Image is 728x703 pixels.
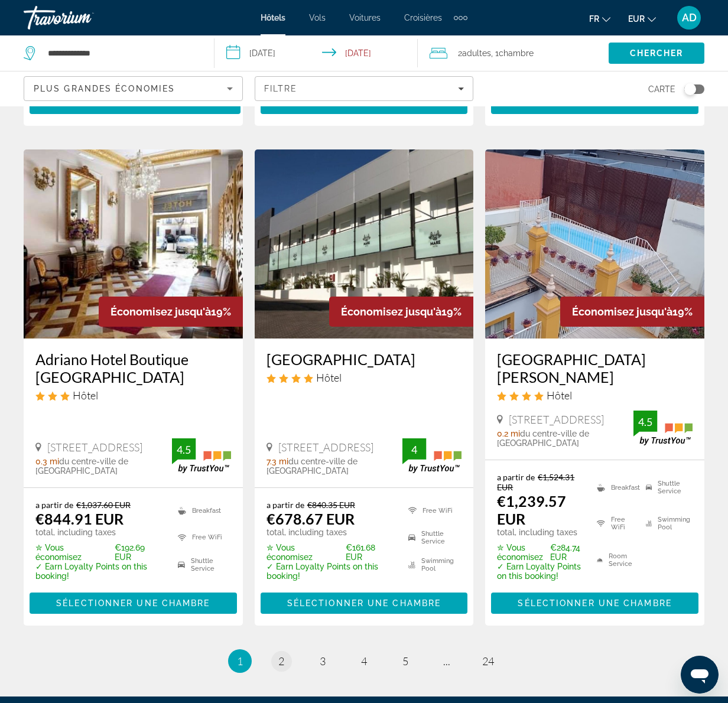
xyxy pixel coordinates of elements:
[261,595,468,608] a: Sélectionner une chambre
[633,411,693,445] img: TrustYou guest rating badge
[255,149,474,339] img: Mare Hotel
[30,93,240,114] button: Sélectionner une chambre
[560,297,704,327] div: 19%
[418,35,609,71] button: Travelers: 2 adults, 0 children
[458,45,491,61] span: 2
[482,655,494,668] span: 24
[266,350,462,368] a: [GEOGRAPHIC_DATA]
[35,457,128,476] span: du centre-ville de [GEOGRAPHIC_DATA]
[681,656,719,694] iframe: Bouton de lancement de la fenêtre de messagerie
[30,95,240,108] a: Sélectionner une chambre
[316,371,342,384] span: Hôtel
[35,510,123,528] ins: €844.91 EUR
[682,12,697,24] span: AD
[675,84,704,95] button: Toggle map
[266,500,304,510] span: a partir de
[266,562,394,581] p: ✓ Earn Loyalty Points on this booking!
[547,389,572,402] span: Hôtel
[172,500,230,521] li: Breakfast
[266,543,343,562] span: ✮ Vous économisez
[309,13,326,22] a: Vols
[402,527,461,548] li: Shuttle Service
[402,442,426,457] div: 4
[497,562,582,581] p: ✓ Earn Loyalty Points on this booking!
[73,389,98,402] span: Hôtel
[497,429,589,448] span: du centre-ville de [GEOGRAPHIC_DATA]
[266,371,462,384] div: 4 star Hotel
[497,429,520,438] span: 0.2 mi
[609,43,704,64] button: Search
[485,149,704,339] img: Las Casas de El Arenal
[35,389,231,402] div: 3 star Hotel
[266,528,394,537] p: total, including taxes
[633,415,657,429] div: 4.5
[278,441,373,454] span: [STREET_ADDRESS]
[591,472,640,502] li: Breakfast
[497,528,582,537] p: total, including taxes
[35,350,231,386] h3: Adriano Hotel Boutique [GEOGRAPHIC_DATA]
[630,48,684,58] span: Chercher
[497,472,535,482] span: a partir de
[518,598,671,608] span: Sélectionner une chambre
[497,350,693,386] a: [GEOGRAPHIC_DATA][PERSON_NAME]
[402,655,408,668] span: 5
[628,10,656,27] button: Change currency
[341,305,441,318] span: Économisez jusqu'à
[266,457,288,466] span: 7.3 mi
[349,13,381,22] a: Voitures
[572,305,672,318] span: Économisez jusqu'à
[35,528,163,537] p: total, including taxes
[404,13,442,22] a: Croisières
[266,543,394,562] p: €161.68 EUR
[261,593,468,614] button: Sélectionner une chambre
[172,554,230,575] li: Shuttle Service
[329,297,473,327] div: 19%
[35,543,112,562] span: ✮ Vous économisez
[172,442,196,457] div: 4.5
[648,81,675,97] span: Carte
[30,595,237,608] a: Sélectionner une chambre
[172,527,230,548] li: Free WiFi
[266,510,355,528] ins: €678.67 EUR
[509,413,604,426] span: [STREET_ADDRESS]
[99,297,243,327] div: 19%
[640,472,693,502] li: Shuttle Service
[499,48,534,58] span: Chambre
[261,13,285,22] a: Hôtels
[628,14,645,24] span: EUR
[320,655,326,668] span: 3
[491,93,698,114] button: Sélectionner une chambre
[402,554,461,575] li: Swimming Pool
[35,500,73,510] span: a partir de
[34,84,175,93] span: Plus grandes économies
[35,562,163,581] p: ✓ Earn Loyalty Points on this booking!
[497,389,693,402] div: 4 star Hotel
[35,543,163,562] p: €192.69 EUR
[110,305,211,318] span: Économisez jusqu'à
[264,84,298,93] span: Filtre
[47,441,142,454] span: [STREET_ADDRESS]
[34,82,233,96] mat-select: Sort by
[47,44,196,62] input: Search hotel destination
[261,93,468,114] button: Sélectionner une chambre
[402,438,461,473] img: TrustYou guest rating badge
[30,593,237,614] button: Sélectionner une chambre
[361,655,367,668] span: 4
[24,149,243,339] a: Adriano Hotel Boutique Sevilla
[214,35,417,71] button: Select check in and out date
[24,649,704,673] nav: Pagination
[491,595,698,608] a: Sélectionner une chambre
[454,8,467,27] button: Extra navigation items
[497,543,547,562] span: ✮ Vous économisez
[255,76,474,101] button: Filters
[589,14,599,24] span: fr
[172,438,231,473] img: TrustYou guest rating badge
[674,5,704,30] button: User Menu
